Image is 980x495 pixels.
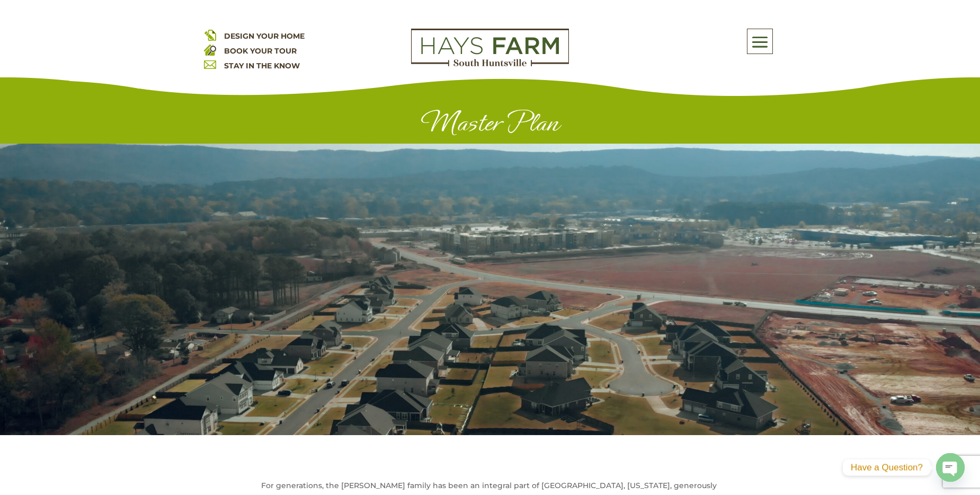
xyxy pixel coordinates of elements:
[959,3,975,19] span: X
[224,61,300,70] a: STAY IN THE KNOW
[26,13,857,23] p: Rates as low as 5.75%* with our preferred lender
[862,11,954,26] a: Get More Details
[411,59,569,69] a: hays farm homes huntsville development
[224,46,297,56] a: BOOK YOUR TOUR
[204,107,776,144] h1: Master Plan
[204,43,216,56] img: book your home tour
[411,29,569,67] img: Logo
